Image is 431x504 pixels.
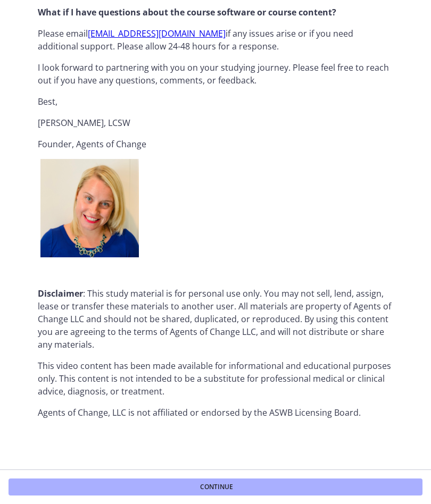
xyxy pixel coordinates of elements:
button: Continue [9,478,422,495]
p: I look forward to partnering with you on your studying journey. Please feel free to reach out if ... [38,61,393,87]
p: Please email if any issues arise or if you need additional support. Please allow 24-48 hours for ... [38,27,393,53]
p: [PERSON_NAME], LCSW [38,116,393,129]
div: Playbar [46,182,329,200]
span: Continue [200,483,233,491]
p: This video content has been made available for informational and educational purposes only. This ... [38,359,393,398]
strong: What if I have questions about the course software or course content? [38,6,336,18]
strong: Disclaimer [38,288,83,299]
p: Founder, Agents of Change [38,138,393,150]
p: Best, [38,95,393,108]
img: 1617799957543.jpg [40,159,139,257]
p: : This study material is for personal use only. You may not sell, lend, assign, lease or transfer... [38,287,393,351]
button: Play Video: c1o6hcmjueu5qasqsu00.mp4 [145,70,211,112]
a: [EMAIL_ADDRESS][DOMAIN_NAME] [88,28,226,39]
button: Show settings menu [334,182,355,200]
p: Agents of Change, LLC is not affiliated or endorsed by the ASWB Licensing Board. [38,406,393,419]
